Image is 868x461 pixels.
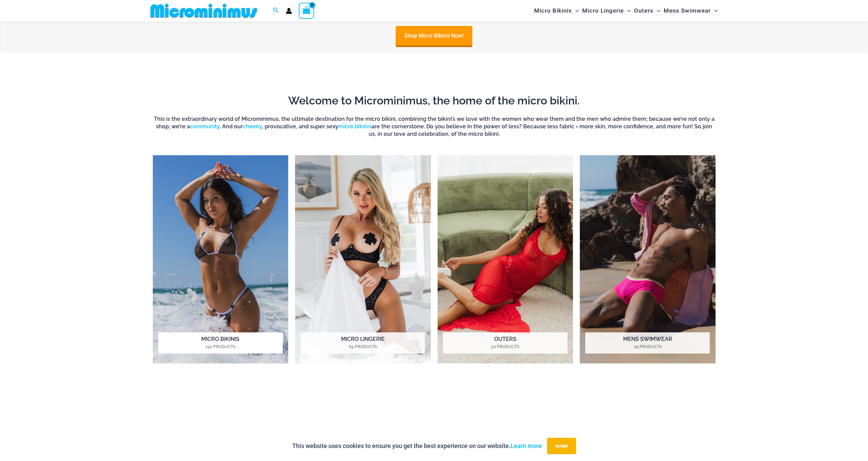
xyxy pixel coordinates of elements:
mark: 192 Products [158,344,283,350]
a: micro bikinis [338,123,371,130]
a: Search icon link [273,6,279,15]
a: community [190,123,220,130]
img: Micro Lingerie [295,155,431,364]
span: Micro Lingerie [582,2,624,19]
h6: This is the extraordinary world of Microminimus, the ultimate destination for the micro bikini, c... [153,115,716,138]
mark: 29 Products [585,344,710,350]
a: Shop Micro Bikinis Now! [396,26,472,45]
span: Micro Bikinis [534,2,572,19]
h2: Outers [443,332,568,354]
span: Menu Toggle [711,2,718,19]
a: Learn more [511,442,542,449]
a: Micro LingerieMenu ToggleMenu Toggle [580,2,632,19]
h2: Micro Lingerie [300,332,425,354]
span: Menu Toggle [572,2,579,19]
iframe: TrustedSite Certified [153,381,716,433]
img: Mens Swimwear [580,155,716,364]
h2: Welcome to Microminimus, the home of the micro bikini. [153,93,716,108]
span: Outers [634,2,653,19]
a: cheeky [243,123,262,130]
a: Visit product category Mens Swimwear [580,155,716,364]
img: Micro Bikinis [153,155,289,364]
button: Accept [547,438,576,454]
h2: Micro Bikinis [158,332,283,354]
span: Menu Toggle [653,2,660,19]
a: OutersMenu ToggleMenu Toggle [632,2,662,19]
h2: Mens Swimwear [585,332,710,354]
a: Visit product category Micro Bikinis [153,155,289,364]
span: Menu Toggle [624,2,631,19]
mark: 50 Products [443,344,568,350]
img: Outers [438,155,573,364]
a: Mens SwimwearMenu ToggleMenu Toggle [662,2,719,19]
img: MM SHOP LOGO FLAT [148,3,260,18]
a: View Shopping Cart, empty [299,3,314,18]
nav: Site Navigation [531,1,721,20]
a: Visit product category Micro Lingerie [295,155,431,364]
span: Mens Swimwear [664,2,711,19]
a: Visit product category Outers [438,155,573,364]
mark: 64 Products [300,344,425,350]
p: This website uses cookies to ensure you get the best experience on our website. [292,441,542,451]
a: Account icon link [286,8,292,14]
a: Micro BikinisMenu ToggleMenu Toggle [532,2,580,19]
